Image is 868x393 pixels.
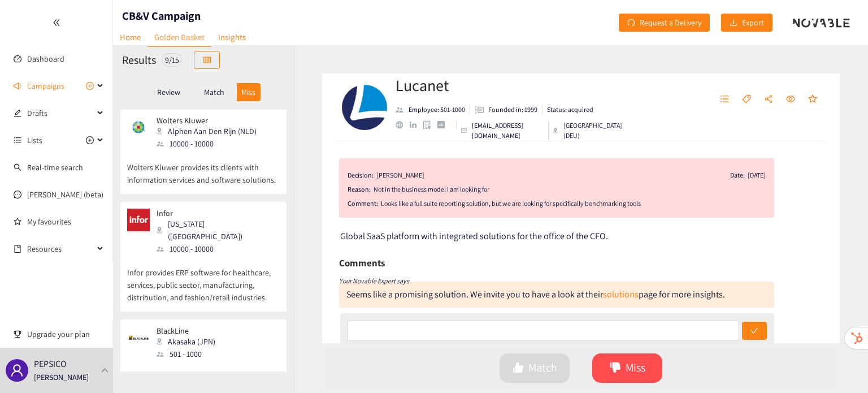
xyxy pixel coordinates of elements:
[53,19,60,27] span: double-left
[204,88,224,97] p: Match
[348,184,371,195] span: Reason:
[127,150,280,186] p: Wolters Kluwer provides its clients with information services and software solutions.
[592,353,662,383] button: dislikeMiss
[736,90,757,109] button: tag
[157,348,222,360] div: 501 - 1000
[619,14,710,32] button: redoRequest a Delivery
[194,51,220,69] button: table
[122,8,201,24] h1: CB&V Campaign
[381,198,766,209] div: Looks like a full suite reporting solution, but we are looking for specifically benchmarking tools
[348,170,374,181] span: Decision:
[14,109,21,117] span: edit
[764,94,773,105] span: share-alt
[127,326,150,349] img: Snapshot of the company's website
[241,88,255,97] p: Miss
[86,82,94,90] span: plus-circle
[157,243,279,255] div: 10000 - 10000
[27,54,64,64] a: Dashboard
[34,371,89,383] p: [PERSON_NAME]
[122,52,156,68] h2: Results
[528,359,557,377] span: Match
[374,184,766,195] div: Not in the business model I am looking for
[750,327,758,336] span: check
[27,323,104,346] span: Upgrade your plan
[10,364,24,377] span: user
[14,82,21,90] span: sound
[86,136,94,144] span: plus-circle
[811,339,868,393] iframe: Chat Widget
[720,94,729,105] span: unordered-list
[742,322,767,340] button: check
[488,105,537,115] p: Founded in: 1999
[640,16,701,29] span: Request a Delivery
[27,102,94,124] span: Drafts
[127,255,280,304] p: Infor provides ERP software for healthcare, services, public sector, manufacturing, distribution,...
[27,75,64,97] span: Campaigns
[157,125,263,137] div: Alphen Aan Den Rijn (NLD)
[780,90,801,109] button: eye
[14,330,21,338] span: trophy
[472,120,544,141] p: [EMAIL_ADDRESS][DOMAIN_NAME]
[742,16,764,29] span: Export
[340,230,608,242] span: Global SaaS platform with integrated solutions for the office of the CFO.
[157,326,215,335] p: BlackLine
[339,277,409,285] i: Your Novable Expert says
[547,105,593,115] p: Status: acquired
[437,121,452,128] a: crunchbase
[542,105,593,115] li: Status
[34,357,67,371] p: PEPSICO
[157,209,272,218] p: Infor
[27,210,104,233] a: My favourites
[714,90,735,109] button: unordered-list
[730,19,737,28] span: download
[409,105,465,115] p: Employee: 501-1000
[203,56,211,65] span: table
[410,122,423,128] a: linkedin
[147,28,211,47] a: Golden Basket
[396,121,410,128] a: website
[396,74,623,97] h2: Lucanet
[786,94,795,105] span: eye
[626,359,645,377] span: Miss
[342,85,387,130] img: Company Logo
[423,120,437,129] a: google maps
[802,90,823,109] button: star
[627,19,635,28] span: redo
[610,362,621,375] span: dislike
[339,254,385,271] h6: Comments
[127,209,150,231] img: Snapshot of the company's website
[500,353,570,383] button: likeMatch
[127,116,150,139] img: Snapshot of the company's website
[27,162,83,172] a: Real-time search
[27,237,94,260] span: Resources
[27,129,42,152] span: Lists
[14,245,21,253] span: book
[553,120,623,141] div: [GEOGRAPHIC_DATA] (DEU)
[157,335,222,348] div: Akasaka (JPN)
[113,28,147,46] a: Home
[748,170,766,181] div: [DATE]
[376,170,424,181] div: [PERSON_NAME]
[157,88,180,97] p: Review
[742,94,751,105] span: tag
[348,198,378,209] span: Comment:
[14,136,21,144] span: unordered-list
[157,218,279,243] div: [US_STATE] ([GEOGRAPHIC_DATA])
[157,116,257,125] p: Wolters Kluwer
[721,14,772,32] button: downloadExport
[603,288,639,300] a: solutions
[157,137,263,150] div: 10000 - 10000
[211,28,253,46] a: Insights
[758,90,779,109] button: share-alt
[346,288,725,300] div: Seems like a promising solution. We invite you to have a look at their page for more insights.
[470,105,542,115] li: Founded in year
[396,105,470,115] li: Employees
[27,189,103,200] a: [PERSON_NAME] (beta)
[808,94,817,105] span: star
[513,362,524,375] span: like
[162,53,183,67] div: 9 / 15
[730,170,745,181] span: Date:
